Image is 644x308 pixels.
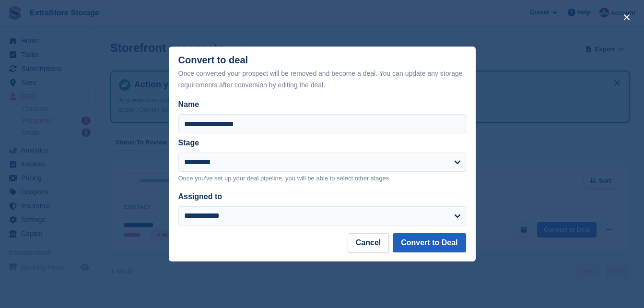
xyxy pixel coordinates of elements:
label: Name [178,99,466,110]
div: Once converted your prospect will be removed and become a deal. You can update any storage requir... [178,68,466,91]
div: Convert to deal [178,55,466,91]
button: Cancel [348,233,389,252]
p: Once you've set up your deal pipeline, you will be able to select other stages. [178,174,466,183]
button: close [619,10,634,25]
label: Stage [178,139,199,147]
label: Assigned to [178,192,222,201]
button: Convert to Deal [393,233,466,252]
